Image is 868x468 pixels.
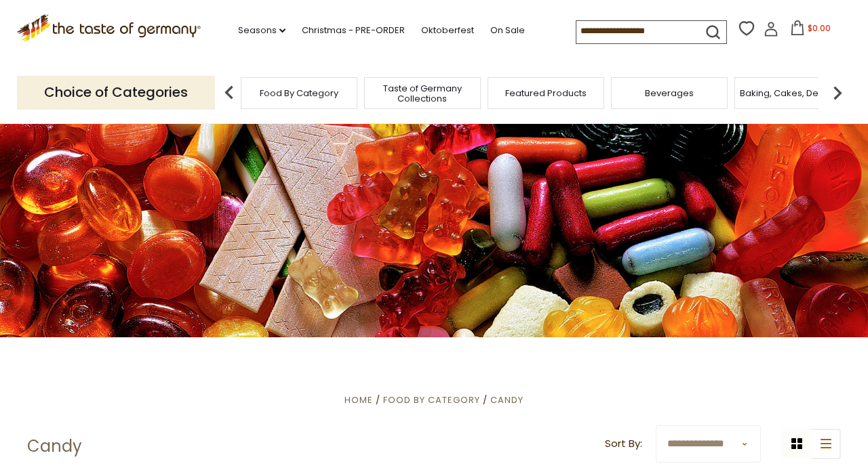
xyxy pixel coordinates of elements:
[344,393,373,406] a: Home
[27,436,82,456] h1: Candy
[490,393,524,406] a: Candy
[808,22,831,34] span: $0.00
[605,435,642,452] label: Sort By:
[740,88,845,98] a: Baking, Cakes, Desserts
[490,23,525,38] a: On Sale
[383,393,480,406] a: Food By Category
[238,23,285,38] a: Seasons
[781,20,839,41] button: $0.00
[505,88,587,98] a: Featured Products
[421,23,474,38] a: Oktoberfest
[824,79,851,106] img: next arrow
[302,23,405,38] a: Christmas - PRE-ORDER
[216,79,243,106] img: previous arrow
[17,76,215,109] p: Choice of Categories
[368,83,477,104] a: Taste of Germany Collections
[260,88,338,98] a: Food By Category
[645,88,694,98] a: Beverages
